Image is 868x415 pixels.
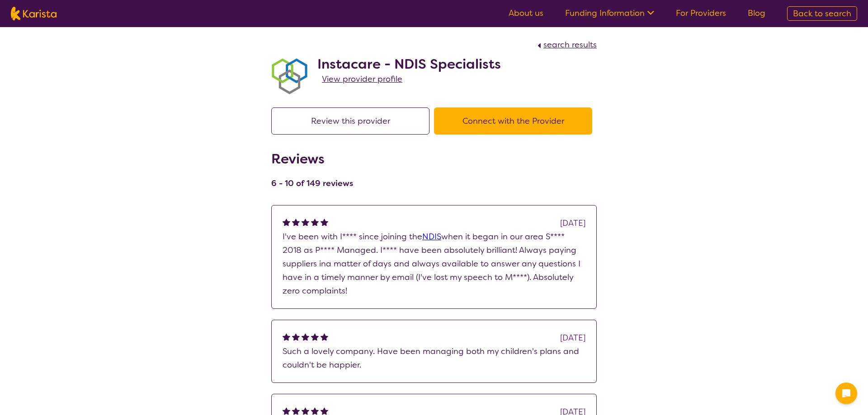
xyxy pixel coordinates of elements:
a: Connect with the Provider [434,116,597,126]
img: fullstar [292,333,300,340]
img: fullstar [283,407,290,415]
img: fullstar [283,218,290,226]
p: Such a lovely company. Have been managing both my children's plans and couldn't be happier. [283,345,585,372]
img: fullstar [283,333,290,340]
button: Review this provider [271,107,429,135]
h2: Reviews [271,151,353,167]
img: fullstar [302,218,309,226]
h4: 6 - 10 of 149 reviews [271,178,353,189]
a: Review this provider [271,116,434,126]
a: About us [509,8,543,19]
p: I've been with I**** since joining the when it began in our area S**** 2018 as P**** Managed. I**... [283,230,585,298]
a: View provider profile [322,72,402,86]
span: View provider profile [322,74,402,84]
a: For Providers [676,8,726,19]
img: fullstar [292,218,300,226]
div: [DATE] [560,331,585,345]
span: search results [543,39,597,50]
img: obkhna0zu27zdd4ubuus.png [271,58,307,94]
img: fullstar [321,333,328,340]
a: search results [535,39,597,50]
img: fullstar [321,407,328,415]
a: Blog [748,8,765,19]
button: Connect with the Provider [434,107,592,135]
img: fullstar [292,407,300,415]
a: NDIS [422,231,441,242]
span: Back to search [793,8,851,19]
img: fullstar [311,218,319,226]
img: fullstar [311,333,319,340]
h2: Instacare - NDIS Specialists [317,56,501,72]
img: fullstar [302,407,309,415]
a: Back to search [787,6,857,21]
img: fullstar [311,407,319,415]
div: [DATE] [560,216,585,230]
img: Karista logo [11,7,57,20]
img: fullstar [321,218,328,226]
img: fullstar [302,333,309,340]
a: Funding Information [565,8,654,19]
